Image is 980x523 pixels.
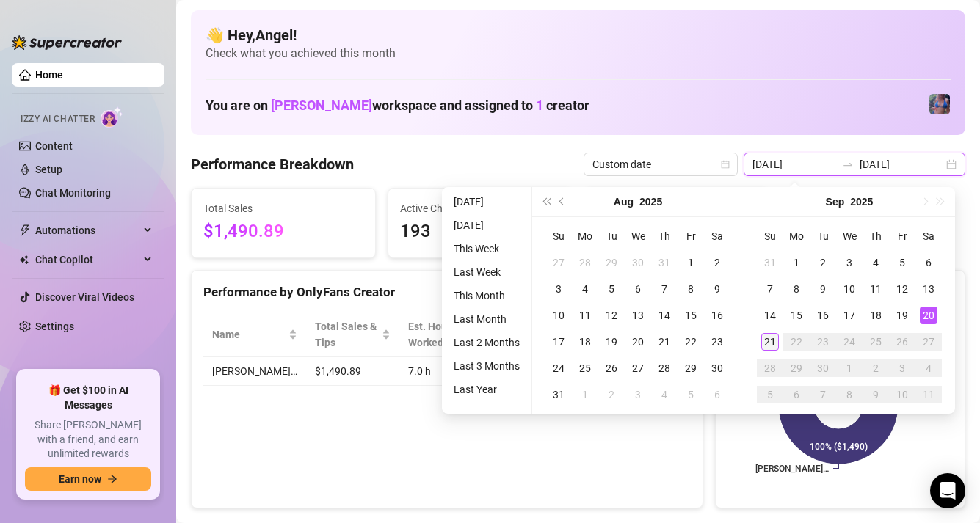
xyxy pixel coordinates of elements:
td: 2025-08-20 [625,329,651,355]
div: 1 [682,254,700,271]
span: 🎁 Get $100 in AI Messages [25,384,151,412]
th: Sa [704,223,730,249]
img: Jaylie [929,94,950,114]
td: 2025-09-05 [889,249,915,276]
th: Total Sales & Tips [306,312,399,357]
th: Th [651,223,678,249]
td: 2025-09-25 [863,329,889,355]
a: Setup [35,164,62,175]
span: Name [212,326,286,343]
span: 193 [400,218,560,246]
div: 9 [708,280,726,298]
span: $1,490.89 [203,218,363,246]
td: 2025-08-01 [678,249,704,276]
li: Last Week [448,263,526,281]
td: 2025-08-14 [651,302,678,329]
li: Last Year [448,381,526,398]
td: 2025-09-03 [836,249,863,276]
h1: You are on workspace and assigned to creator [206,98,589,114]
div: 9 [814,280,832,298]
th: Mo [783,223,810,249]
text: [PERSON_NAME]… [755,464,829,474]
td: 2025-08-08 [678,276,704,302]
th: Fr [678,223,704,249]
div: 9 [867,386,885,403]
div: 26 [893,333,911,351]
td: 2025-09-08 [783,276,810,302]
a: Discover Viral Videos [35,291,134,303]
span: 1 [536,98,543,113]
span: Custom date [592,153,729,175]
div: 4 [920,359,937,377]
td: 2025-08-22 [678,329,704,355]
td: 2025-10-09 [863,381,889,408]
div: 3 [629,386,647,403]
td: 2025-08-27 [625,355,651,381]
div: 4 [656,386,673,403]
span: to [842,158,854,170]
div: 20 [920,307,937,324]
div: 2 [708,254,726,271]
li: [DATE] [448,193,526,211]
span: calendar [721,160,730,169]
div: 13 [629,307,647,324]
td: 2025-10-10 [889,381,915,408]
div: 11 [920,386,937,403]
div: 26 [603,359,620,377]
td: 2025-09-11 [863,276,889,302]
div: 25 [576,359,594,377]
div: 6 [708,386,726,403]
div: 14 [761,307,779,324]
td: 2025-09-17 [836,302,863,329]
div: 29 [603,254,620,271]
button: Earn nowarrow-right [25,467,151,491]
td: 2025-08-24 [545,355,572,381]
td: 2025-08-31 [545,381,572,408]
span: Total Sales & Tips [315,318,379,351]
td: 2025-08-19 [598,329,625,355]
td: 2025-09-18 [863,302,889,329]
td: 2025-09-02 [810,249,836,276]
td: 2025-10-11 [915,381,942,408]
td: 2025-08-21 [651,329,678,355]
td: 2025-09-29 [783,355,810,381]
div: 10 [550,307,567,324]
span: Check what you achieved this month [206,45,951,62]
div: 10 [893,386,911,403]
td: 2025-07-30 [625,249,651,276]
li: Last 3 Months [448,357,526,375]
th: Su [545,223,572,249]
td: 2025-10-07 [810,381,836,408]
div: 18 [867,307,885,324]
button: Last year (Control + left) [538,187,554,216]
div: 6 [788,386,805,403]
td: 2025-09-16 [810,302,836,329]
div: 7 [656,280,673,298]
td: 2025-10-05 [757,381,783,408]
div: 30 [814,359,832,377]
th: Tu [598,223,625,249]
td: 2025-10-08 [836,381,863,408]
td: 2025-08-28 [651,355,678,381]
td: 2025-09-19 [889,302,915,329]
td: 2025-09-22 [783,329,810,355]
td: 2025-09-23 [810,329,836,355]
button: Choose a year [639,187,662,216]
li: [DATE] [448,216,526,234]
td: 2025-09-28 [757,355,783,381]
td: 2025-09-15 [783,302,810,329]
div: 1 [788,254,805,271]
td: 2025-08-15 [678,302,704,329]
li: Last Month [448,310,526,328]
span: swap-right [842,158,854,170]
span: Automations [35,219,139,242]
td: [PERSON_NAME]… [203,357,306,386]
td: 2025-08-17 [545,329,572,355]
input: End date [860,156,943,172]
td: 2025-09-10 [836,276,863,302]
div: 24 [841,333,858,351]
td: 2025-09-20 [915,302,942,329]
td: 2025-08-29 [678,355,704,381]
th: We [625,223,651,249]
div: 31 [550,386,567,403]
